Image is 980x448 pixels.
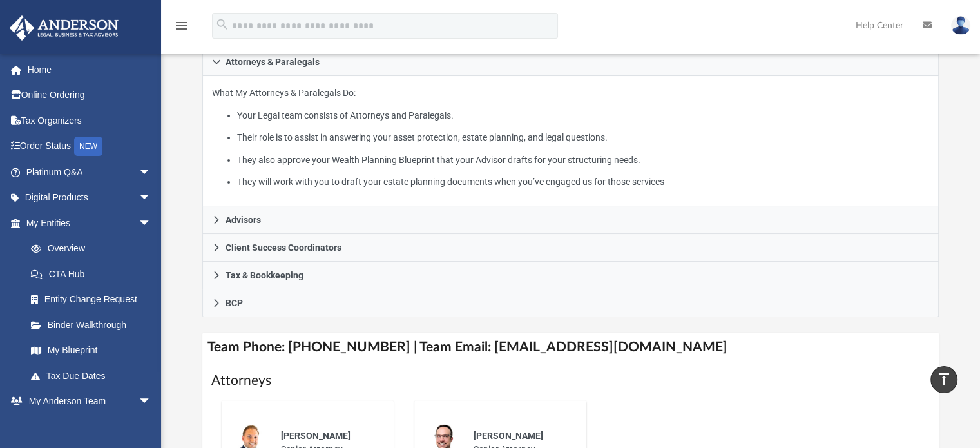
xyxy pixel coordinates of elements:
[237,174,930,190] li: They will work with you to draft your estate planning documents when you’ve engaged us for those ...
[202,262,939,289] a: Tax & Bookkeeping
[237,130,930,146] li: Their role is to assist in answering your asset protection, estate planning, and legal questions.
[18,312,171,338] a: Binder Walkthrough
[9,133,171,160] a: Order StatusNEW
[202,289,939,317] a: BCP
[474,431,543,441] span: [PERSON_NAME]
[174,24,189,34] a: menu
[74,137,102,156] div: NEW
[9,83,171,108] a: Online Ordering
[18,261,171,287] a: CTA Hub
[9,57,171,83] a: Home
[202,48,939,76] a: Attorneys & Paralegals
[139,389,164,415] span: arrow_drop_down
[226,298,243,307] span: BCP
[202,234,939,262] a: Client Success Coordinators
[226,243,341,252] span: Client Success Coordinators
[202,76,939,207] div: Attorneys & Paralegals
[936,371,952,387] i: vertical_align_top
[237,152,930,168] li: They also approve your Wealth Planning Blueprint that your Advisor drafts for your structuring ne...
[202,206,939,234] a: Advisors
[226,271,303,280] span: Tax & Bookkeeping
[18,236,171,262] a: Overview
[9,185,171,211] a: Digital Productsarrow_drop_down
[6,15,122,41] img: Anderson Advisors Platinum Portal
[18,287,171,313] a: Entity Change Request
[18,363,171,389] a: Tax Due Dates
[237,108,930,124] li: Your Legal team consists of Attorneys and Paralegals.
[215,17,229,32] i: search
[139,185,164,211] span: arrow_drop_down
[9,389,164,414] a: My Anderson Teamarrow_drop_down
[18,338,164,364] a: My Blueprint
[9,159,171,185] a: Platinum Q&Aarrow_drop_down
[212,85,930,190] p: What My Attorneys & Paralegals Do:
[281,431,351,441] span: [PERSON_NAME]
[951,16,970,35] img: User Pic
[211,371,930,390] h1: Attorneys
[139,159,164,186] span: arrow_drop_down
[226,57,320,66] span: Attorneys & Paralegals
[9,210,171,236] a: My Entitiesarrow_drop_down
[9,108,171,133] a: Tax Organizers
[226,215,261,224] span: Advisors
[174,18,189,34] i: menu
[930,366,957,393] a: vertical_align_top
[202,333,939,362] h4: Team Phone: [PHONE_NUMBER] | Team Email: [EMAIL_ADDRESS][DOMAIN_NAME]
[139,210,164,237] span: arrow_drop_down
